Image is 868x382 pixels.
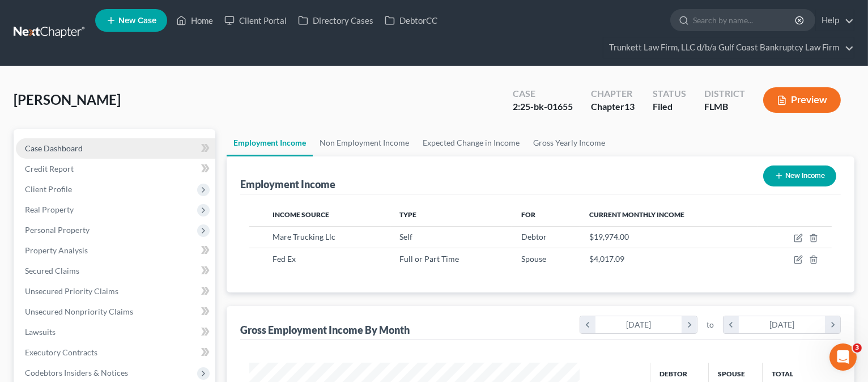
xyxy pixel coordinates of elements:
span: Fed Ex [273,254,296,264]
a: Lawsuits [16,322,215,342]
div: [DATE] [739,316,826,333]
span: 13 [624,101,635,112]
a: Client Portal [219,10,292,31]
iframe: Intercom live chat [829,343,857,371]
a: Credit Report [16,159,215,179]
span: Current Monthly Income [589,210,684,219]
div: District [704,87,745,100]
input: Search by name... [693,10,797,31]
a: DebtorCC [379,10,443,31]
div: Case [513,87,573,100]
span: Unsecured Priority Claims [25,286,118,296]
span: Unsecured Nonpriority Claims [25,307,133,316]
span: $4,017.09 [589,254,624,264]
button: New Income [763,165,836,186]
span: New Case [118,16,156,25]
span: Property Analysis [25,245,88,255]
div: Filed [653,100,686,113]
a: Secured Claims [16,261,215,281]
span: Secured Claims [25,266,79,275]
div: Status [653,87,686,100]
span: to [707,319,714,330]
a: Property Analysis [16,240,215,261]
span: Full or Part Time [399,254,459,264]
span: Personal Property [25,225,90,235]
a: Unsecured Nonpriority Claims [16,302,215,322]
a: Trunkett Law Firm, LLC d/b/a Gulf Coast Bankruptcy Law Firm [603,37,854,58]
span: [PERSON_NAME] [14,91,121,108]
span: Self [399,232,412,241]
span: Lawsuits [25,327,56,337]
button: Preview [763,87,841,113]
i: chevron_left [580,316,595,333]
a: Non Employment Income [313,129,416,156]
span: 3 [853,343,862,353]
span: For [521,210,535,219]
span: Case Dashboard [25,143,83,153]
div: FLMB [704,100,745,113]
span: Credit Report [25,164,74,173]
a: Employment Income [227,129,313,156]
div: Employment Income [240,177,335,191]
a: Help [816,10,854,31]
a: Executory Contracts [16,342,215,363]
span: Real Property [25,205,74,214]
span: Client Profile [25,184,72,194]
span: Spouse [521,254,546,264]
a: Gross Yearly Income [526,129,612,156]
i: chevron_right [682,316,697,333]
a: Unsecured Priority Claims [16,281,215,302]
a: Case Dashboard [16,138,215,159]
a: Home [171,10,219,31]
span: Mare Trucking Llc [273,232,335,241]
span: Executory Contracts [25,347,97,357]
div: [DATE] [595,316,682,333]
div: Gross Employment Income By Month [240,323,410,337]
span: Codebtors Insiders & Notices [25,368,128,377]
a: Expected Change in Income [416,129,526,156]
span: Income Source [273,210,329,219]
span: Debtor [521,232,547,241]
a: Directory Cases [292,10,379,31]
i: chevron_right [825,316,840,333]
div: 2:25-bk-01655 [513,100,573,113]
div: Chapter [591,100,635,113]
div: Chapter [591,87,635,100]
span: $19,974.00 [589,232,629,241]
span: Type [399,210,416,219]
i: chevron_left [724,316,739,333]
